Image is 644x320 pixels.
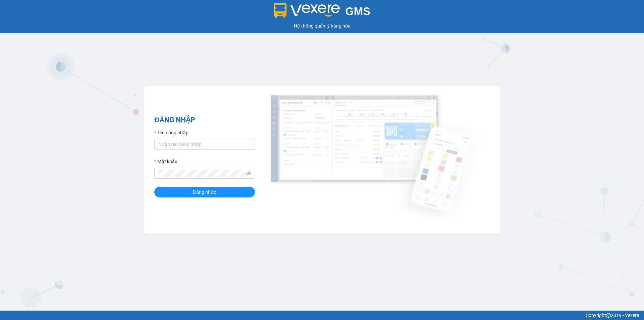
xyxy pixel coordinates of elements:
label: Tên đăng nhập [154,129,189,136]
input: Mật khẩu [158,170,245,177]
img: logo 2 [274,3,340,18]
span: copyright [606,313,611,318]
div: Copyright 2019 - Vexere [5,312,639,319]
button: Đăng nhập [154,187,255,197]
span: Đăng nhập [193,188,216,196]
h2: ĐĂNG NHẬP [154,115,255,126]
div: Hệ thống quản lý hàng hóa [2,22,642,30]
label: Mật khẩu [154,158,177,165]
input: Tên đăng nhập [154,139,255,150]
span: GMS [345,5,370,17]
span: eye-invisible [246,171,251,176]
a: GMS [274,10,371,15]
